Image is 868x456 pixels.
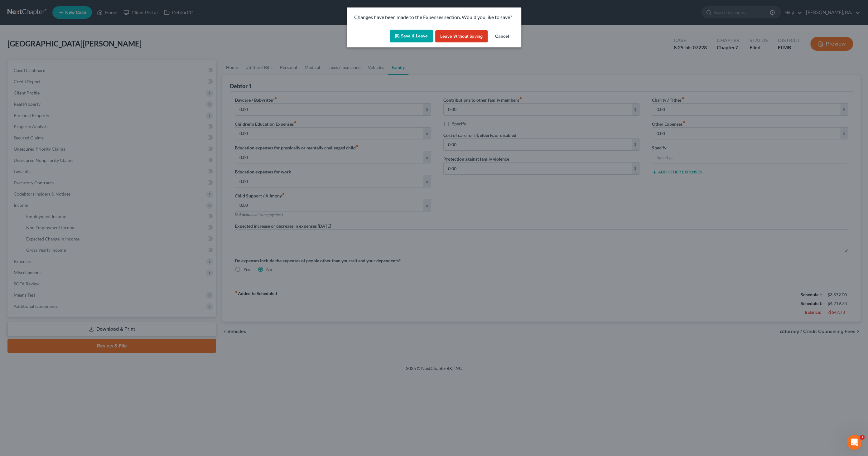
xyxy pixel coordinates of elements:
p: Changes have been made to the Expenses section. Would you like to save? [354,14,514,21]
span: 1 [860,435,865,440]
iframe: Intercom live chat [847,435,862,450]
button: Cancel [490,30,514,43]
button: Save & Leave [390,30,433,43]
button: Leave without Saving [435,30,488,43]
